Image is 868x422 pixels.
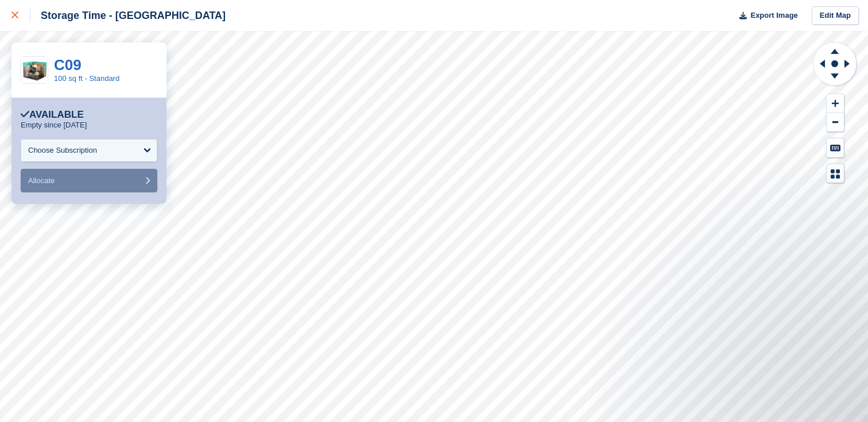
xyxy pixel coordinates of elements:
img: 100ft.jpg [21,57,48,83]
a: 100 sq ft - Standard [54,74,119,83]
button: Map Legend [827,164,844,183]
div: Available [21,109,84,121]
p: Empty since [DATE] [21,121,87,130]
span: Export Image [750,10,797,21]
button: Zoom In [827,94,844,113]
a: C09 [54,56,82,73]
button: Export Image [733,6,798,25]
span: Allocate [28,176,55,185]
a: Edit Map [812,6,859,25]
button: Keyboard Shortcuts [827,138,844,157]
button: Zoom Out [827,113,844,132]
div: Storage Time - [GEOGRAPHIC_DATA] [30,9,226,22]
button: Allocate [21,169,157,192]
div: Choose Subscription [28,145,97,156]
